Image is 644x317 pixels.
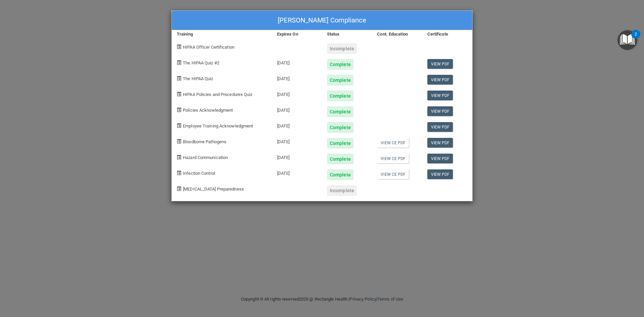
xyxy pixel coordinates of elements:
span: The HIPAA Quiz [183,76,213,81]
div: Complete [327,122,354,133]
span: Infection Control [183,171,215,176]
a: View PDF [427,59,453,69]
a: View CE PDF [377,154,409,163]
a: View PDF [427,75,453,85]
div: Complete [327,75,354,86]
div: Incomplete [327,185,357,196]
div: [DATE] [272,133,322,149]
a: View PDF [427,154,453,163]
span: HIPAA Officer Certification [183,45,234,50]
div: Incomplete [327,43,357,54]
span: The HIPAA Quiz #2 [183,60,219,65]
a: View PDF [427,122,453,132]
div: [DATE] [272,149,322,164]
a: View CE PDF [377,138,409,148]
span: Employee Training Acknowledgment [183,123,253,128]
span: Policies Acknowledgment [183,108,233,113]
a: View PDF [427,138,453,148]
div: [DATE] [272,70,322,86]
a: View PDF [427,91,453,100]
button: Open Resource Center, 2 new notifications [618,30,637,50]
span: [MEDICAL_DATA] Preparedness [183,187,244,192]
div: Certificate [422,30,472,38]
div: [DATE] [272,101,322,117]
a: View CE PDF [377,169,409,179]
div: Complete [327,138,354,149]
div: Complete [327,169,354,180]
div: [DATE] [272,54,322,70]
span: Hazard Communication [183,155,228,160]
div: [DATE] [272,117,322,133]
div: Complete [327,154,354,164]
div: Expires On [272,30,322,38]
span: HIPAA Policies and Procedures Quiz [183,92,252,97]
div: Complete [327,91,354,101]
div: [DATE] [272,86,322,101]
div: [PERSON_NAME] Compliance [172,11,472,30]
div: Complete [327,106,354,117]
a: View PDF [427,169,453,179]
a: View PDF [427,106,453,116]
div: [DATE] [272,164,322,180]
div: Complete [327,59,354,70]
div: 2 [635,34,637,43]
div: Training [172,30,272,38]
div: Status [322,30,372,38]
div: Cont. Education [372,30,422,38]
span: Bloodborne Pathogens [183,139,226,144]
